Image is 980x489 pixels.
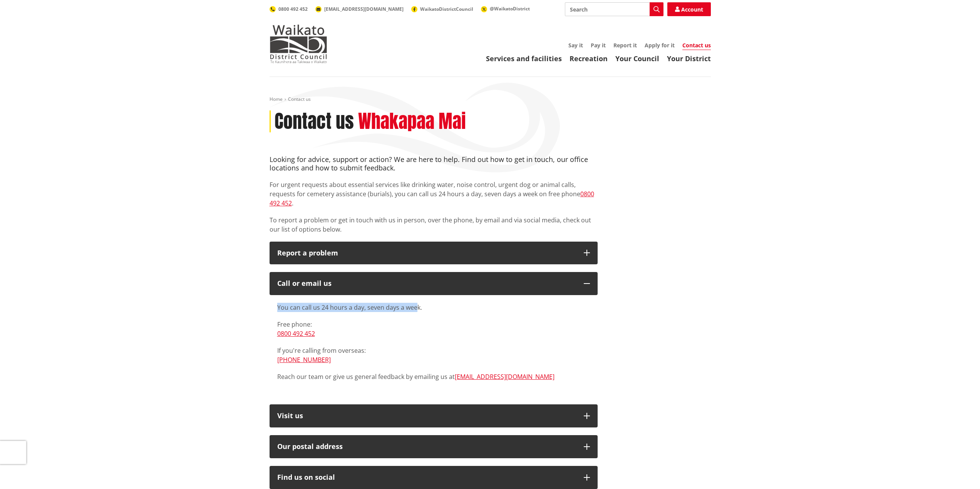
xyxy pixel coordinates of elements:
span: WaikatoDistrictCouncil [420,6,473,12]
a: Apply for it [645,42,675,49]
iframe: Messenger Launcher [945,457,972,484]
span: Contact us [288,96,311,102]
a: 0800 492 452 [270,6,308,12]
a: Home [270,96,283,102]
h2: Whakapaa Mai [358,110,466,133]
a: 0800 492 452 [277,329,315,338]
div: Find us on social [277,474,576,481]
a: Contact us [682,42,711,50]
p: Report a problem [277,249,576,257]
a: Account [667,2,711,16]
button: Call or email us [270,272,598,295]
button: Report a problem [270,242,598,265]
p: Visit us [277,412,576,420]
span: @WaikatoDistrict [490,5,530,12]
button: Find us on social [270,466,598,489]
p: For urgent requests about essential services like drinking water, noise control, urgent dog or an... [270,180,598,208]
a: WaikatoDistrictCouncil [411,6,473,12]
a: Services and facilities [486,54,562,63]
a: Your Council [615,54,659,63]
p: If you're calling from overseas: [277,346,590,364]
a: [PHONE_NUMBER] [277,355,331,364]
a: [EMAIL_ADDRESS][DOMAIN_NAME] [455,372,554,381]
h1: Contact us [275,110,354,133]
span: 0800 492 452 [278,6,308,12]
a: @WaikatoDistrict [481,5,530,12]
a: Report it [613,42,637,49]
span: [EMAIL_ADDRESS][DOMAIN_NAME] [324,6,404,12]
button: Visit us [270,404,598,427]
h2: Our postal address [277,443,576,451]
div: Call or email us [277,280,576,287]
a: Pay it [591,42,606,49]
p: Free phone: [277,320,590,338]
a: [EMAIL_ADDRESS][DOMAIN_NAME] [315,6,404,12]
p: You can call us 24 hours a day, seven days a week. [277,303,590,312]
a: Recreation [570,54,608,63]
input: Search input [565,2,663,16]
button: Our postal address [270,435,598,458]
a: 0800 492 452 [270,190,594,207]
a: Say it [568,42,583,49]
a: Your District [667,54,711,63]
img: Waikato District Council - Te Kaunihera aa Takiwaa o Waikato [270,25,327,63]
h4: Looking for advice, support or action? We are here to help. Find out how to get in touch, our off... [270,155,598,172]
p: To report a problem or get in touch with us in person, over the phone, by email and via social me... [270,215,598,234]
p: Reach our team or give us general feedback by emailing us at [277,372,590,381]
nav: breadcrumb [270,96,711,103]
